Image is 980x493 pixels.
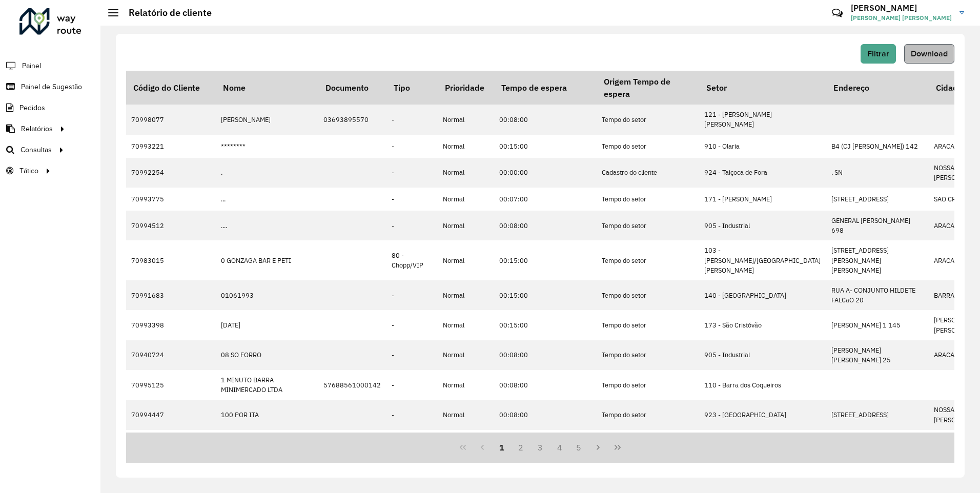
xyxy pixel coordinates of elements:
[386,430,438,460] td: -
[494,240,597,280] td: 00:15:00
[904,44,954,64] button: Download
[386,310,438,340] td: -
[494,71,597,105] th: Tempo de espera
[699,400,826,429] td: 923 - [GEOGRAPHIC_DATA]
[438,280,494,310] td: Normal
[216,188,318,211] td: ...
[438,71,494,105] th: Prioridade
[597,158,699,188] td: Cadastro do cliente
[216,310,318,340] td: [DATE]
[438,211,494,240] td: Normal
[216,211,318,240] td: ....
[438,310,494,340] td: Normal
[126,280,216,310] td: 70991683
[569,438,589,457] button: 5
[597,370,699,400] td: Tempo do setor
[386,71,438,105] th: Tipo
[118,7,212,18] h2: Relatório de cliente
[861,44,896,64] button: Filtrar
[597,430,699,460] td: Tempo do setor
[386,240,438,280] td: 80 - Chopp/VIP
[318,105,386,134] td: 03693895570
[438,188,494,211] td: Normal
[826,211,929,240] td: GENERAL [PERSON_NAME] 698
[494,370,597,400] td: 00:08:00
[530,438,550,457] button: 3
[126,310,216,340] td: 70993398
[438,400,494,429] td: Normal
[438,340,494,370] td: Normal
[699,370,826,400] td: 110 - Barra dos Coqueiros
[826,240,929,280] td: [STREET_ADDRESS][PERSON_NAME][PERSON_NAME]
[597,310,699,340] td: Tempo do setor
[699,135,826,158] td: 910 - Olaria
[597,135,699,158] td: Tempo do setor
[608,438,627,457] button: Last Page
[126,158,216,188] td: 70992254
[386,370,438,400] td: -
[216,370,318,400] td: 1 MINUTO BARRA MINIMERCADO LTDA
[216,280,318,310] td: 01061993
[216,430,318,460] td: 11.964.054 [PERSON_NAME] DIA
[597,105,699,134] td: Tempo do setor
[597,71,699,105] th: Origem Tempo de espera
[318,430,386,460] td: 11964054000193
[386,188,438,211] td: -
[597,211,699,240] td: Tempo do setor
[851,3,952,13] h3: [PERSON_NAME]
[126,400,216,429] td: 70994447
[216,240,318,280] td: 0 GONZAGA BAR E PETI
[826,340,929,370] td: [PERSON_NAME] [PERSON_NAME] 25
[597,188,699,211] td: Tempo do setor
[597,400,699,429] td: Tempo do setor
[21,124,53,134] span: Relatórios
[21,145,52,155] span: Consultas
[126,340,216,370] td: 70940724
[699,71,826,105] th: Setor
[438,105,494,134] td: Normal
[699,188,826,211] td: 171 - [PERSON_NAME]
[494,430,597,460] td: 00:07:00
[699,105,826,134] td: 121 - [PERSON_NAME] [PERSON_NAME]
[386,105,438,134] td: -
[699,430,826,460] td: 142 - [GEOGRAPHIC_DATA]
[386,400,438,429] td: -
[22,60,41,71] span: Painel
[494,105,597,134] td: 00:08:00
[21,81,82,92] span: Painel de Sugestão
[438,135,494,158] td: Normal
[126,71,216,105] th: Código do Cliente
[216,340,318,370] td: 08 SO FORRO
[597,340,699,370] td: Tempo do setor
[826,400,929,429] td: [STREET_ADDRESS]
[216,105,318,134] td: [PERSON_NAME]
[318,71,386,105] th: Documento
[386,158,438,188] td: -
[911,49,948,58] span: Download
[494,310,597,340] td: 00:15:00
[867,49,889,58] span: Filtrar
[494,340,597,370] td: 00:08:00
[699,240,826,280] td: 103 - [PERSON_NAME]/[GEOGRAPHIC_DATA][PERSON_NAME]
[126,370,216,400] td: 70995125
[699,310,826,340] td: 173 - São Cristóvão
[826,310,929,340] td: [PERSON_NAME] 1 145
[126,240,216,280] td: 70983015
[511,438,530,457] button: 2
[699,158,826,188] td: 924 - Taiçoca de Fora
[494,400,597,429] td: 00:08:00
[597,240,699,280] td: Tempo do setor
[699,280,826,310] td: 140 - [GEOGRAPHIC_DATA]
[126,105,216,134] td: 70998077
[438,158,494,188] td: Normal
[494,211,597,240] td: 00:08:00
[826,135,929,158] td: B4 (CJ [PERSON_NAME]) 142
[126,135,216,158] td: 70993221
[588,438,608,457] button: Next Page
[438,370,494,400] td: Normal
[550,438,569,457] button: 4
[386,340,438,370] td: -
[126,188,216,211] td: 70993775
[438,240,494,280] td: Normal
[216,400,318,429] td: 100 POR ITA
